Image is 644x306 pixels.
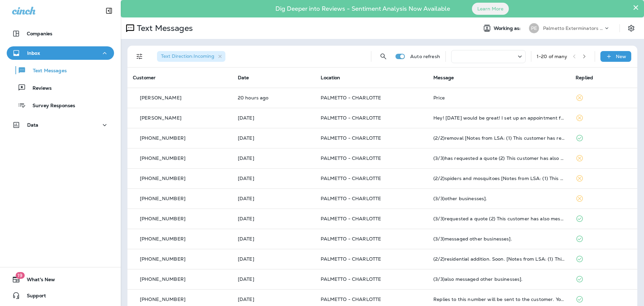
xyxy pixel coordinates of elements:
[321,296,381,302] span: PALMETTO - CHARLOTTE
[529,23,539,33] div: PE
[238,216,310,221] p: Sep 16, 2025 12:16 PM
[433,297,565,302] div: Replies to this number will be sent to the customer. You can also choose to call the customer thr...
[321,236,381,242] span: PALMETTO - CHARLOTTE
[433,75,454,81] span: Message
[238,135,310,141] p: Sep 18, 2025 10:41 AM
[321,155,381,161] span: PALMETTO - CHARLOTTE
[321,95,381,101] span: PALMETTO - CHARLOTTE
[140,256,185,262] p: [PHONE_NUMBER]
[321,115,381,121] span: PALMETTO - CHARLOTTE
[27,50,40,56] p: Inbox
[140,135,185,141] p: [PHONE_NUMBER]
[7,289,114,302] button: Support
[494,26,522,31] span: Working as:
[321,276,381,282] span: PALMETTO - CHARLOTTE
[433,196,565,201] div: (3/3)other businesses].
[20,277,55,285] span: What's New
[410,54,440,59] p: Auto refresh
[433,95,565,100] div: Price
[321,175,381,181] span: PALMETTO - CHARLOTTE
[633,2,639,13] button: Close
[7,46,114,60] button: Inbox
[321,216,381,222] span: PALMETTO - CHARLOTTE
[26,85,52,92] p: Reviews
[433,156,565,161] div: (3/3)has requested a quote (2) This customer has also messaged other businesses].
[433,176,565,181] div: (2/2)spiders and mosquitoes [Notes from LSA: (1) This customer has requested a quote (2) This cus...
[133,50,146,63] button: Filters
[140,115,181,121] p: [PERSON_NAME]
[140,236,185,242] p: [PHONE_NUMBER]
[433,236,565,242] div: (3/3)messaged other businesses].
[472,3,509,15] button: Learn More
[321,75,340,81] span: Location
[140,176,185,181] p: [PHONE_NUMBER]
[157,51,225,62] div: Text Direction:Incoming
[7,118,114,132] button: Data
[27,122,39,128] p: Data
[100,4,118,17] button: Collapse Sidebar
[7,63,114,77] button: Text Messages
[26,103,75,109] p: Survey Responses
[238,156,310,161] p: Sep 17, 2025 11:58 AM
[238,276,310,282] p: Sep 15, 2025 10:43 AM
[433,135,565,141] div: (2/2)removal [Notes from LSA: (1) This customer has requested a quote (2) This customer has also ...
[321,195,381,202] span: PALMETTO - CHARLOTTE
[161,53,214,59] span: Text Direction : Incoming
[26,68,67,74] p: Text Messages
[140,156,185,161] p: [PHONE_NUMBER]
[238,176,310,181] p: Sep 17, 2025 10:56 AM
[20,293,46,301] span: Support
[238,95,310,100] p: Sep 25, 2025 03:04 PM
[140,276,185,282] p: [PHONE_NUMBER]
[321,256,381,262] span: PALMETTO - CHARLOTTE
[433,115,565,121] div: Hey! Today would be great! I set up an appointment for Tuesday but today would be e much better
[238,297,310,302] p: Sep 12, 2025 01:11 PM
[543,26,603,31] p: Palmetto Exterminators LLC
[140,216,185,221] p: [PHONE_NUMBER]
[256,8,470,10] p: Dig Deeper into Reviews - Sentiment Analysis Now Available
[377,50,390,63] button: Search Messages
[238,256,310,262] p: Sep 15, 2025 11:49 AM
[625,22,637,34] button: Settings
[27,31,52,36] p: Companies
[238,236,310,242] p: Sep 15, 2025 02:28 PM
[616,54,626,59] p: New
[433,276,565,282] div: (3/3)also messaged other businesses].
[238,115,310,121] p: Sep 19, 2025 11:32 AM
[576,75,593,81] span: Replied
[7,81,114,95] button: Reviews
[433,256,565,262] div: (2/2)residential addition. Soon. [Notes from LSA: (1) This customer has requested a quote (2) Thi...
[140,95,181,100] p: [PERSON_NAME]
[321,135,381,141] span: PALMETTO - CHARLOTTE
[140,196,185,201] p: [PHONE_NUMBER]
[537,54,568,59] div: 1 - 20 of many
[15,272,24,279] span: 19
[133,75,156,81] span: Customer
[238,196,310,201] p: Sep 16, 2025 01:53 PM
[433,216,565,221] div: (3/3)requested a quote (2) This customer has also messaged other businesses].
[7,98,114,112] button: Survey Responses
[134,23,193,33] p: Text Messages
[7,273,114,286] button: 19What's New
[7,27,114,40] button: Companies
[238,75,249,81] span: Date
[140,297,185,302] p: [PHONE_NUMBER]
